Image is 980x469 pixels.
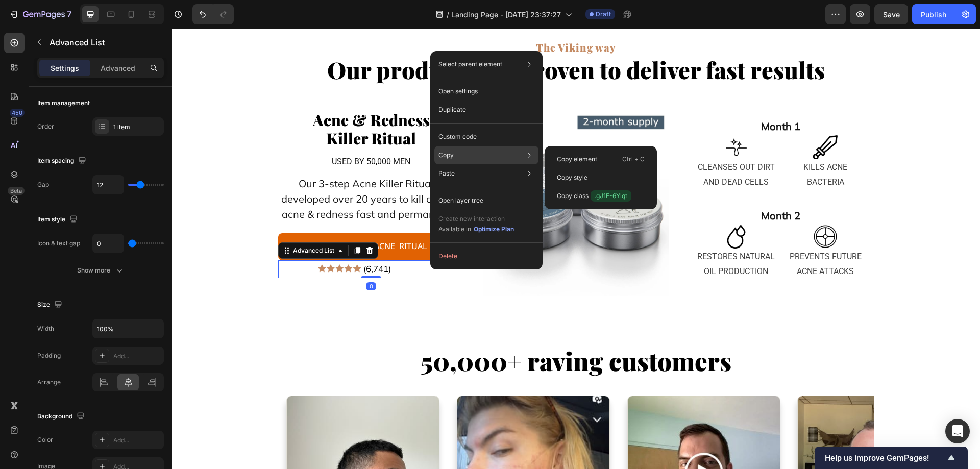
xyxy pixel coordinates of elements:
div: Item spacing [37,154,88,168]
p: Open settings [438,87,478,96]
div: Gap [37,180,49,189]
p: Cleanses out dirt and dead cells [525,132,604,161]
div: Icon & text gap [37,239,80,248]
div: Show more [77,265,125,276]
img: gempages_568747440534979454-da4b8a43-bc53-4fae-a269-f32dc9fb2a2c.png [552,196,577,220]
p: Month 1 [525,90,693,106]
div: Optimize Plan [474,225,514,234]
p: Custom code [438,132,477,141]
button: Delete [434,247,538,265]
div: Advanced List [119,217,164,227]
span: Save [883,10,900,19]
button: Publish [912,4,955,24]
span: Help us improve GemPages! [825,453,945,463]
p: Restores natural oil production [525,221,604,251]
div: Size [37,298,64,312]
span: / [447,9,449,20]
iframe: Design area [172,29,980,469]
p: Duplicate [438,105,466,114]
div: Add... [113,436,161,445]
div: Order [37,122,54,131]
button: Show survey - Help us improve GemPages! [825,452,958,464]
div: Publish [921,9,946,20]
span: Draft [596,10,611,19]
p: Copy element [557,155,597,164]
input: Auto [93,176,124,194]
p: Prevents future acne attacks [614,221,693,251]
button: 7 [4,4,76,24]
p: 50,000+ raving customers [107,317,701,348]
div: Add... [113,352,161,361]
input: Auto [93,319,163,338]
div: Item style [37,213,80,227]
img: gempages_568747440534979454-00ffcc16-6dfb-480a-839a-07e2584ae892.webp [641,107,666,131]
button: Save [874,4,908,24]
p: 7 [67,8,71,20]
p: Open layer tree [438,196,483,205]
div: Item management [37,98,90,108]
div: Beta [8,187,24,195]
p: Month 2 [525,180,693,195]
span: Landing Page - [DATE] 23:37:27 [451,9,561,20]
img: gempages_568747440534979454-b92fb994-658a-4847-a6ce-67a5fd90777b.webp [311,81,497,267]
p: (6,741) [191,233,254,249]
span: .gJ1F-6Ylqt [591,190,631,202]
img: gempages_568747440534979454-84a33628-3490-41ce-abda-86676f767c97.webp [552,107,577,131]
div: Color [37,435,53,445]
p: Advanced [101,63,135,73]
span: Available in [438,225,471,233]
div: 0 [194,254,204,262]
div: Undo/Redo [192,4,234,24]
div: 450 [10,109,24,117]
p: Settings [51,63,79,73]
div: Padding [37,351,61,360]
p: Select parent element [438,60,502,69]
div: Background [37,410,87,424]
p: Paste [438,169,455,178]
button: Show more [37,261,164,280]
button: Optimize Plan [473,224,514,234]
p: Ctrl + C [622,154,645,164]
div: Open Intercom Messenger [945,419,970,443]
img: gempages_568747440534979454-990d517d-d41e-4f6c-a217-f3a539212c49.webp [641,196,666,220]
input: Auto [93,234,124,253]
p: Advanced List [50,36,160,48]
p: Create new interaction [438,214,514,224]
div: Width [37,324,54,333]
p: Copy style [557,173,587,182]
div: 1 item [113,122,161,132]
div: Arrange [37,378,61,387]
p: Copy [438,151,454,160]
p: Copy class [557,190,631,202]
p: Kills acne bacteria [614,132,693,161]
